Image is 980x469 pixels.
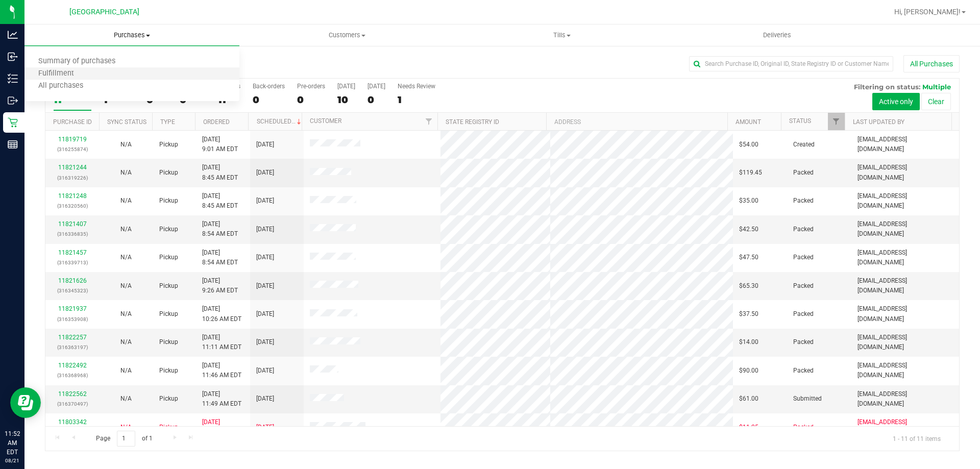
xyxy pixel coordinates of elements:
a: 11821626 [58,277,87,284]
span: [EMAIL_ADDRESS][DOMAIN_NAME] [857,191,953,211]
a: Last Updated By [853,118,904,126]
div: [DATE] [337,83,355,90]
div: Pre-orders [297,83,325,90]
button: N/A [120,394,132,404]
span: Fulfillment [24,69,88,78]
span: Packed [793,309,814,319]
a: 11822492 [58,362,87,369]
span: Purchases [24,31,239,40]
button: N/A [120,337,132,347]
span: [DATE] [256,168,274,178]
button: N/A [120,309,132,319]
span: Packed [793,253,814,262]
span: $37.50 [739,309,758,319]
span: Deliveries [749,31,805,40]
span: $90.00 [739,366,758,376]
span: Summary of purchases [24,57,129,66]
span: Pickup [159,281,178,291]
a: 11822562 [58,390,87,398]
span: Not Applicable [120,169,132,176]
span: $35.00 [739,196,758,206]
span: Pickup [159,394,178,404]
a: Sync Status [107,118,146,126]
span: Page of 1 [87,431,161,447]
input: Search Purchase ID, Original ID, State Registry ID or Customer Name... [689,56,893,71]
span: Packed [793,225,814,234]
span: $65.30 [739,281,758,291]
a: 11803342 [58,418,87,426]
span: [DATE] 9:26 AM EDT [202,276,238,295]
p: (316336835) [52,229,93,239]
span: [DATE] [256,281,274,291]
a: 11821407 [58,220,87,228]
span: [DATE] [256,394,274,404]
span: [DATE] 10:26 AM EDT [202,304,241,324]
span: Not Applicable [120,226,132,233]
span: Not Applicable [120,310,132,317]
span: Not Applicable [120,338,132,345]
button: Active only [872,93,920,110]
span: [DATE] [256,309,274,319]
span: [EMAIL_ADDRESS][DOMAIN_NAME] [857,417,953,437]
span: [DATE] [256,253,274,262]
span: $119.45 [739,168,762,178]
p: (316339713) [52,258,93,267]
span: Created [793,140,815,150]
a: Tills [454,24,669,46]
inline-svg: Analytics [8,30,18,40]
span: [DATE] 11:46 AM EDT [202,361,241,380]
inline-svg: Inbound [8,52,18,62]
span: $42.50 [739,225,758,234]
span: Packed [793,168,814,178]
button: N/A [120,196,132,206]
a: Filter [421,113,437,130]
a: Purchases Summary of purchases Fulfillment All purchases [24,24,239,46]
span: Not Applicable [120,141,132,148]
span: [EMAIL_ADDRESS][DOMAIN_NAME] [857,276,953,295]
span: [EMAIL_ADDRESS][DOMAIN_NAME] [857,333,953,352]
span: [EMAIL_ADDRESS][DOMAIN_NAME] [857,163,953,182]
span: Not Applicable [120,367,132,374]
span: Packed [793,281,814,291]
span: [GEOGRAPHIC_DATA] [69,8,139,16]
a: 11821457 [58,249,87,256]
span: Pickup [159,196,178,206]
span: Pickup [159,309,178,319]
div: Needs Review [398,83,435,90]
span: Pickup [159,337,178,347]
span: Multiple [922,83,951,91]
a: Status [789,117,811,125]
span: Hi, [PERSON_NAME]! [894,8,961,16]
p: (316319226) [52,173,93,183]
span: Packed [793,423,814,432]
inline-svg: Reports [8,139,18,150]
div: Back-orders [253,83,285,90]
p: (316363197) [52,342,93,352]
a: 11822257 [58,334,87,341]
span: [DATE] 7:44 PM EDT [202,417,238,437]
button: N/A [120,281,132,291]
p: (316320560) [52,201,93,211]
button: N/A [120,366,132,376]
span: $11.25 [739,423,758,432]
p: (316345323) [52,286,93,295]
span: [DATE] [256,225,274,234]
input: 1 [117,431,135,447]
div: 10 [337,94,355,106]
span: [DATE] [256,423,274,432]
span: [DATE] 9:01 AM EDT [202,135,238,154]
span: Filtering on status: [854,83,920,91]
button: Clear [921,93,951,110]
div: [DATE] [367,83,385,90]
button: N/A [120,253,132,262]
span: 1 - 11 of 11 items [885,431,949,446]
a: Purchase ID [53,118,92,126]
span: Packed [793,196,814,206]
p: 11:52 AM EDT [5,429,20,457]
p: (316368968) [52,371,93,380]
a: Scheduled [257,118,303,125]
a: Customer [310,117,341,125]
span: $14.00 [739,337,758,347]
span: [EMAIL_ADDRESS][DOMAIN_NAME] [857,361,953,380]
a: 11821244 [58,164,87,171]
